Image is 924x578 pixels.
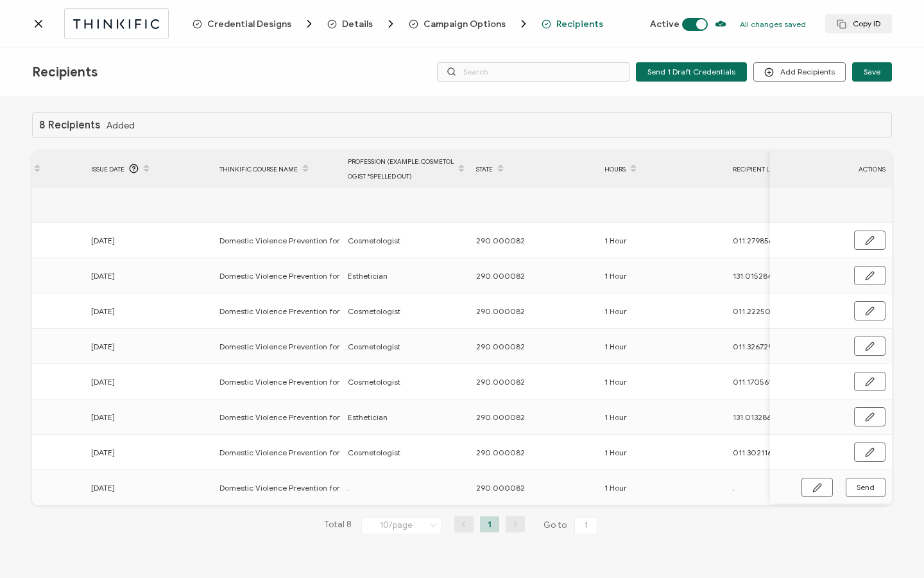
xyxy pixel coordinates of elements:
div: Profession (Example: cosmetologist *spelled out) [341,154,470,184]
span: 290.000082 [476,445,525,460]
span: Campaign Options [409,17,530,30]
span: Recipients [542,19,603,29]
span: Domestic Violence Prevention for Beauty & Wellness Professionals Class [219,304,479,319]
span: Added [107,121,135,130]
span: Recipients [556,19,603,29]
span: [DATE] [91,480,115,495]
span: Save [864,68,880,76]
button: Send [846,478,886,497]
div: recipient license number [726,158,855,180]
span: 1 Hour [604,233,627,248]
div: State [470,158,598,180]
button: Copy ID [825,14,892,33]
span: Domestic Violence Prevention for Beauty & Wellness Professionals [219,268,458,283]
span: Esthetician [348,410,388,425]
span: 131.013286 [733,410,771,425]
span: . [733,480,735,495]
span: Details [342,19,373,29]
span: Go to [543,516,600,534]
span: Cosmetologist [348,374,400,389]
div: Thinkific Course Name [213,158,341,180]
input: Search [437,62,629,82]
span: Credential Designs [193,17,316,30]
span: 290.000082 [476,304,525,319]
input: Select [361,517,441,534]
span: 1 Hour [604,268,627,283]
span: 290.000082 [476,233,525,248]
span: [DATE] [91,374,115,389]
h1: 8 Recipients [39,119,100,131]
span: Domestic Violence Prevention for Beauty & Wellness Professionals [219,233,458,248]
span: Recipients [32,64,98,80]
span: Send 1 Draft Credentials [647,68,735,76]
li: 1 [480,516,499,532]
span: [DATE] [91,268,115,283]
span: Domestic Violence Prevention for Beauty & Wellness Professionals Class [219,410,479,425]
span: Copy ID [837,19,880,29]
span: Active [650,19,680,30]
span: 1 Hour [604,339,627,354]
span: [DATE] [91,233,115,248]
span: 131.015284 [733,268,773,283]
span: Details [327,17,397,30]
span: 011.302116 [733,445,772,460]
span: 011.326729 [733,339,773,354]
span: Campaign Options [424,19,506,29]
span: [DATE] [91,304,115,319]
button: Send 1 Draft Credentials [636,62,747,82]
iframe: Chat Widget [860,516,924,578]
span: [DATE] [91,339,115,354]
span: Cosmetologist [348,445,400,460]
span: Domestic Violence Prevention for Beauty & Wellness Professionals Class [219,374,479,389]
span: [DATE] [91,445,115,460]
span: 011.170561 [733,374,772,389]
div: Breadcrumb [193,17,603,30]
span: 1 Hour [604,374,627,389]
span: 290.000082 [476,410,525,425]
span: Send [857,484,875,491]
p: All changes saved [740,19,806,29]
span: Credential Designs [207,19,291,29]
span: 290.000082 [476,374,525,389]
span: 290.000082 [476,268,525,283]
div: Hours [598,158,726,180]
span: 290.000082 [476,339,525,354]
span: 1 Hour [604,304,627,319]
span: Total 8 [324,516,352,534]
span: Cosmetologist [348,304,400,319]
span: 1 Hour [604,480,627,495]
span: 290.000082 [476,480,525,495]
span: Domestic Violence Prevention for Beauty & Wellness Professionals Class [219,480,479,495]
button: Add Recipients [753,62,846,82]
span: [DATE] [91,410,115,425]
span: . [348,480,350,495]
button: Save [852,62,892,82]
span: 1 Hour [604,445,627,460]
span: Cosmetologist [348,339,400,354]
span: Issue Date [91,162,124,177]
span: Esthetician [348,268,388,283]
span: Domestic Violence Prevention for Beauty & Wellness Professionals Class [219,445,479,460]
span: 011.279856 [733,233,773,248]
span: 011.222504 [733,304,776,319]
img: thinkific.svg [71,16,162,32]
div: ACTIONS [770,162,892,177]
span: Cosmetologist [348,233,400,248]
span: 1 Hour [604,410,627,425]
span: Domestic Violence Prevention for Beauty & Wellness Professionals Class [219,339,479,354]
